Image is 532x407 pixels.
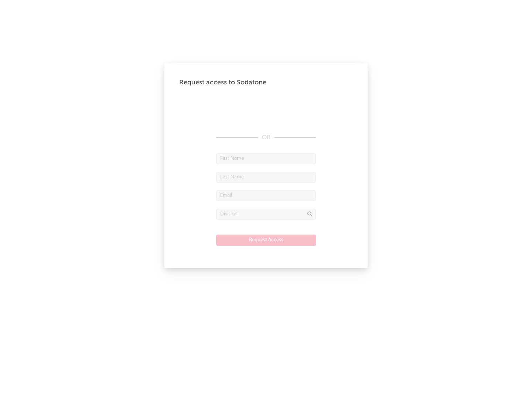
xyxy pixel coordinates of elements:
input: Last Name [216,172,316,183]
input: Email [216,190,316,201]
div: OR [216,133,316,142]
input: First Name [216,153,316,164]
button: Request Access [216,235,316,246]
input: Division [216,209,316,220]
div: Request access to Sodatone [179,78,353,87]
